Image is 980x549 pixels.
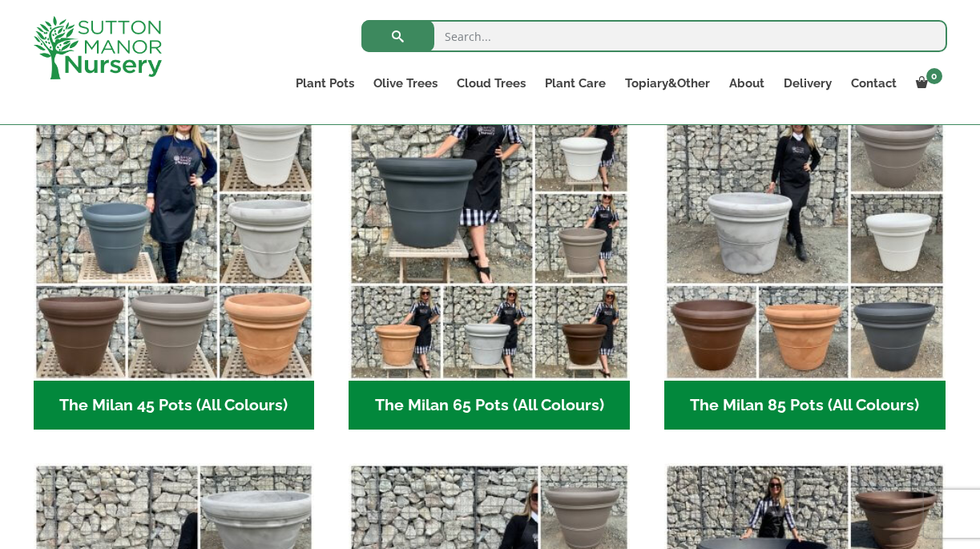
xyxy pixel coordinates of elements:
a: Visit product category The Milan 45 Pots (All Colours) [34,99,315,430]
a: Plant Pots [286,72,364,95]
input: Search... [361,20,947,52]
a: Visit product category The Milan 85 Pots (All Colours) [664,99,946,430]
a: Olive Trees [364,72,447,95]
h2: The Milan 85 Pots (All Colours) [664,381,946,430]
a: Visit product category The Milan 65 Pots (All Colours) [349,99,630,430]
h2: The Milan 65 Pots (All Colours) [349,381,630,430]
a: Contact [841,72,906,95]
a: Topiary&Other [615,72,720,95]
h2: The Milan 45 Pots (All Colours) [34,381,315,430]
a: Delivery [774,72,841,95]
a: About [720,72,774,95]
span: 0 [926,68,942,84]
img: The Milan 65 Pots (All Colours) [349,99,630,381]
img: The Milan 45 Pots (All Colours) [34,99,315,381]
a: Cloud Trees [447,72,535,95]
a: Plant Care [535,72,615,95]
img: The Milan 85 Pots (All Colours) [664,99,946,381]
a: 0 [906,72,947,95]
img: logo [34,16,162,79]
